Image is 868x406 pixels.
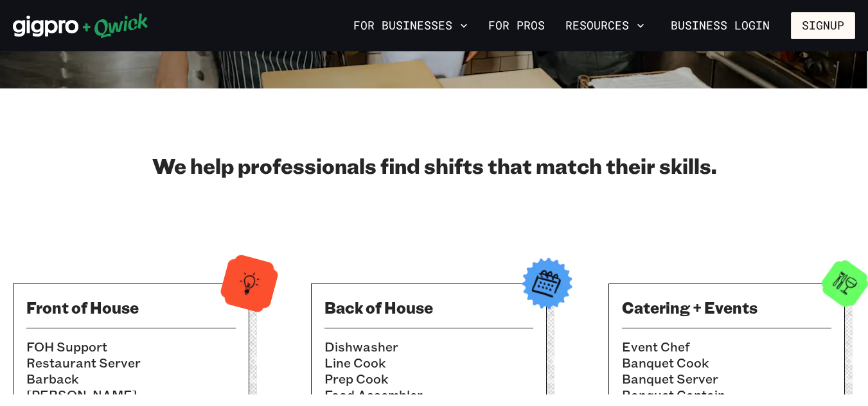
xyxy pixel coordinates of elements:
button: Resources [560,15,650,37]
li: Dishwasher [324,339,534,355]
h2: We help professionals find shifts that match their skills. [13,153,855,178]
h3: Back of House [324,297,534,317]
li: Barback [26,371,236,387]
li: Line Cook [324,355,534,371]
li: Banquet Captain [622,387,831,403]
li: Event Chef [622,339,831,355]
li: [PERSON_NAME] [26,387,236,403]
button: Signup [791,12,855,39]
li: FOH Support [26,339,236,355]
li: Food Assembler [324,387,534,403]
li: Banquet Server [622,371,831,387]
a: For Pros [483,15,550,37]
li: Prep Cook [324,371,534,387]
li: Restaurant Server [26,355,236,371]
li: Banquet Cook [622,355,831,371]
button: For Businesses [348,15,473,37]
a: Business Login [660,12,781,39]
h3: Front of House [26,297,236,317]
h3: Catering + Events [622,297,831,317]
